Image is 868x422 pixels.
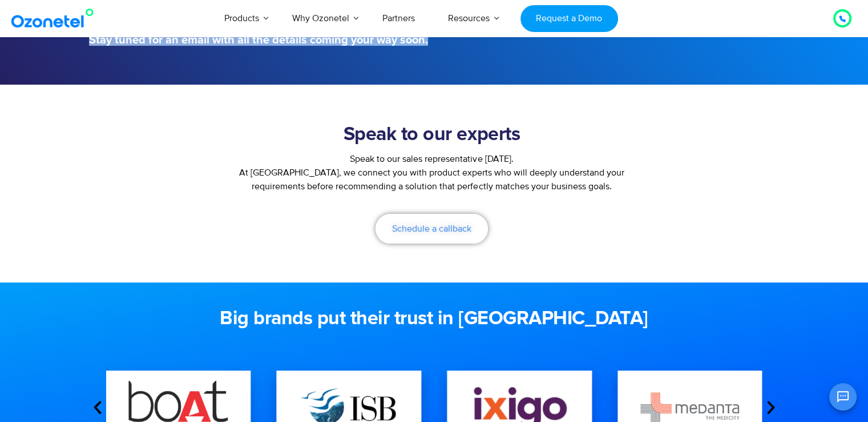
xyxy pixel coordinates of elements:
h2: Speak to our experts [229,124,635,146]
button: Open chat [829,383,857,411]
h5: Stay tuned for an email with all the details coming your way soon. [89,34,429,46]
span: Schedule a callback [392,224,471,233]
h2: Big brands put their trust in [GEOGRAPHIC_DATA] [89,308,780,331]
a: Schedule a callback [376,214,488,244]
a: Request a Demo [520,5,618,32]
p: At [GEOGRAPHIC_DATA], we connect you with product experts who will deeply understand your require... [229,166,635,193]
div: Speak to our sales representative [DATE]. [229,152,635,166]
